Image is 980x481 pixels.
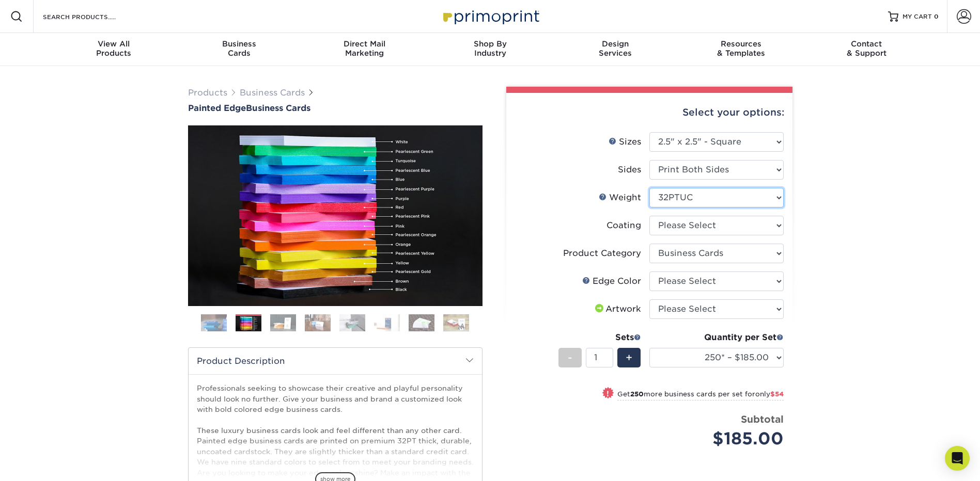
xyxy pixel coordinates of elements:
div: Sets [558,331,641,344]
a: Contact& Support [804,33,929,66]
input: SEARCH PRODUCTS..... [42,10,143,23]
span: only [755,390,784,398]
a: Business Cards [240,88,305,98]
div: Select your options: [515,93,784,132]
div: Products [51,39,177,58]
span: - [568,350,572,365]
div: Industry [427,39,553,58]
span: MY CART [903,12,932,21]
div: Quantity per Set [649,331,784,344]
small: Get more business cards per set for [617,390,784,400]
div: $185.00 [657,426,784,451]
a: View AllProducts [51,33,177,66]
a: Direct MailMarketing [302,33,427,66]
span: Direct Mail [302,39,427,49]
div: Weight [599,191,641,204]
div: & Support [804,39,929,58]
div: Services [553,39,678,58]
h2: Product Description [189,348,482,374]
div: Coating [606,219,641,232]
img: Painted Edge 02 [188,125,483,306]
img: Business Cards 08 [443,314,469,332]
span: 0 [934,13,939,20]
div: & Templates [678,39,804,58]
span: View All [51,39,177,49]
span: Business [176,39,302,49]
span: ! [606,388,609,399]
img: Business Cards 03 [270,314,296,332]
div: Sizes [609,136,641,148]
div: Marketing [302,39,427,58]
img: Business Cards 06 [374,314,400,332]
strong: 250 [630,390,644,398]
span: $54 [770,390,784,398]
a: BusinessCards [176,33,302,66]
div: Product Category [563,247,641,260]
span: Painted Edge [188,103,246,113]
span: Design [553,39,678,49]
span: Shop By [427,39,553,49]
div: Open Intercom Messenger [945,446,970,471]
img: Primoprint [439,5,542,27]
div: Artwork [593,303,641,315]
span: Resources [678,39,804,49]
img: Business Cards 07 [409,314,434,332]
img: Business Cards 02 [236,316,261,332]
a: Shop ByIndustry [427,33,553,66]
img: Business Cards 05 [339,314,365,332]
a: Painted EdgeBusiness Cards [188,103,483,113]
div: Cards [176,39,302,58]
span: Contact [804,39,929,49]
img: Business Cards 04 [305,314,331,332]
a: DesignServices [553,33,678,66]
strong: Subtotal [741,413,784,425]
a: Products [188,88,227,98]
div: Sides [618,164,641,176]
div: Edge Color [582,275,641,287]
span: + [626,350,632,365]
a: Resources& Templates [678,33,804,66]
img: Business Cards 01 [201,310,227,336]
h1: Business Cards [188,103,483,113]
